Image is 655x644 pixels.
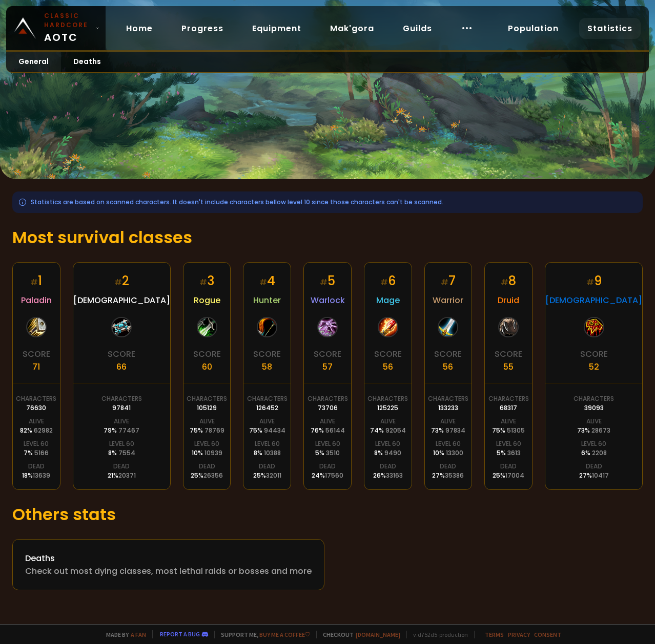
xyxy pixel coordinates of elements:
span: v. d752d5 - production [406,631,468,638]
span: 3510 [326,448,340,457]
div: 10 % [192,448,222,458]
div: 27 % [432,471,464,480]
a: Population [500,18,567,39]
div: 76630 [26,403,46,413]
div: 9 [586,272,602,290]
div: 105129 [197,403,217,413]
div: 21 % [108,471,136,480]
div: Level 60 [375,439,400,448]
div: 97841 [112,403,131,413]
span: 17004 [505,471,524,480]
span: Checkout [316,631,400,638]
span: 7554 [118,448,135,457]
small: Classic Hardcore [44,11,91,30]
small: # [586,276,594,288]
span: Warlock [311,294,345,307]
div: Level 60 [496,439,521,448]
div: 73706 [318,403,338,413]
span: 17560 [325,471,343,480]
div: 60 [202,360,212,373]
div: 75 % [249,426,285,435]
div: Level 60 [24,439,49,448]
div: Score [108,348,135,360]
span: Made by [100,631,146,638]
span: Support me, [214,631,310,638]
div: Level 60 [255,439,280,448]
span: Warrior [433,294,463,307]
div: 27 % [579,471,609,480]
span: 56144 [325,426,345,435]
small: # [259,276,267,288]
span: 28673 [591,426,610,435]
span: 35386 [445,471,464,480]
small: # [501,276,508,288]
div: 133233 [438,403,458,413]
div: Score [314,348,341,360]
small: # [380,276,388,288]
div: Level 60 [436,439,461,448]
span: 32011 [266,471,281,480]
a: a fan [131,631,146,638]
span: 92054 [385,426,406,435]
div: Level 60 [315,439,340,448]
div: Alive [380,417,396,426]
div: 125225 [377,403,398,413]
div: 5 % [315,448,340,458]
a: Buy me a coffee [259,631,310,638]
span: 10417 [592,471,609,480]
a: Guilds [395,18,440,39]
div: Dead [28,462,45,471]
span: Druid [498,294,519,307]
div: Characters [187,394,227,403]
div: Characters [488,394,529,403]
div: 56 [443,360,453,373]
div: 25 % [493,471,524,480]
div: 39093 [584,403,604,413]
a: Home [118,18,161,39]
a: Progress [173,18,232,39]
a: Terms [485,631,504,638]
span: 33163 [386,471,403,480]
div: 25 % [191,471,223,480]
a: Statistics [579,18,641,39]
span: 20371 [118,471,136,480]
small: # [30,276,38,288]
span: 3613 [507,448,521,457]
div: Score [374,348,402,360]
span: [DEMOGRAPHIC_DATA] [545,294,642,307]
span: 2208 [592,448,607,457]
div: Level 60 [109,439,134,448]
div: 25 % [253,471,281,480]
div: Level 60 [581,439,606,448]
span: 78769 [204,426,224,435]
a: Privacy [508,631,530,638]
div: Alive [320,417,335,426]
div: Alive [501,417,516,426]
div: Characters [101,394,142,403]
div: 56 [383,360,393,373]
div: Dead [319,462,336,471]
span: 13300 [446,448,463,457]
div: 7 [441,272,456,290]
div: Score [434,348,462,360]
a: Report a bug [160,630,200,638]
div: 6 [380,272,396,290]
span: Rogue [194,294,220,307]
div: 8 % [374,448,401,458]
div: 8 % [108,448,135,458]
div: 75 % [190,426,224,435]
div: 68317 [500,403,517,413]
div: 74 % [370,426,406,435]
div: Score [23,348,50,360]
span: 26356 [203,471,223,480]
div: 10 % [433,448,463,458]
a: General [6,52,61,72]
div: Alive [259,417,275,426]
div: Characters [428,394,468,403]
span: [DEMOGRAPHIC_DATA] [73,294,170,307]
div: Characters [574,394,614,403]
div: 55 [503,360,514,373]
div: Dead [440,462,456,471]
div: Dead [500,462,517,471]
div: 76 % [311,426,345,435]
